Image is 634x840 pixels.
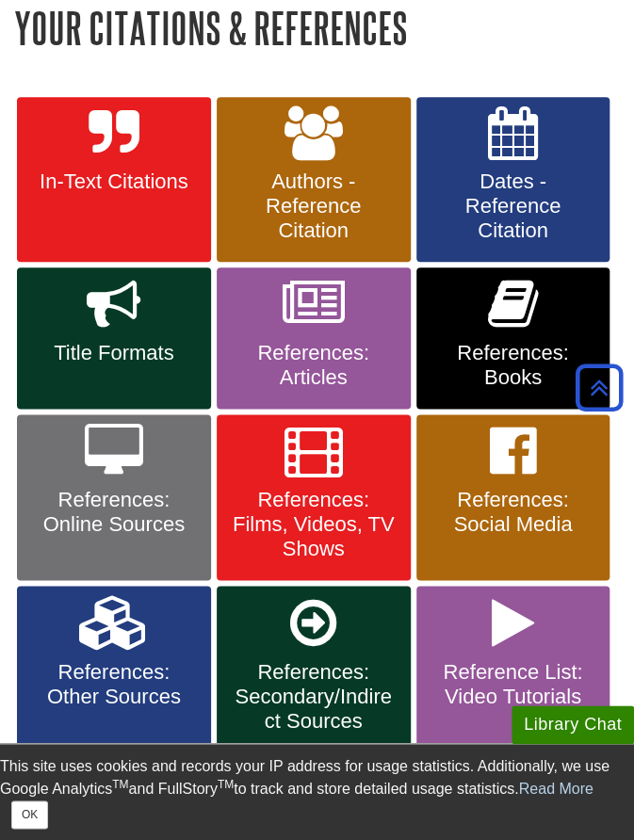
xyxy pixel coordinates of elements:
[231,659,397,733] span: References: Secondary/Indirect Sources
[112,778,128,791] sup: TM
[231,170,397,243] span: Authors - Reference Citation
[217,414,411,580] a: References: Films, Videos, TV Shows
[217,267,411,409] a: References: Articles
[217,586,411,751] a: References: Secondary/Indirect Sources
[231,488,397,561] span: References: Films, Videos, TV Shows
[431,341,596,390] span: References: Books
[218,778,234,791] sup: TM
[416,97,610,263] a: Dates - Reference Citation
[31,170,197,194] span: In-Text Citations
[431,659,596,708] span: Reference List: Video Tutorials
[416,267,610,409] a: References: Books
[431,488,596,537] span: References: Social Media
[17,414,211,580] a: References: Online Sources
[17,267,211,409] a: Title Formats
[17,586,211,751] a: References: Other Sources
[14,4,620,52] h1: Your Citations & References
[231,341,397,390] span: References: Articles
[431,170,596,243] span: Dates - Reference Citation
[11,800,48,829] button: Close
[17,97,211,263] a: In-Text Citations
[416,414,610,580] a: References: Social Media
[31,659,197,708] span: References: Other Sources
[519,781,593,797] a: Read More
[31,488,197,537] span: References: Online Sources
[569,375,629,400] a: Back to Top
[217,97,411,263] a: Authors - Reference Citation
[512,705,634,744] button: Library Chat
[31,341,197,365] span: Title Formats
[416,586,610,751] a: Reference List: Video Tutorials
